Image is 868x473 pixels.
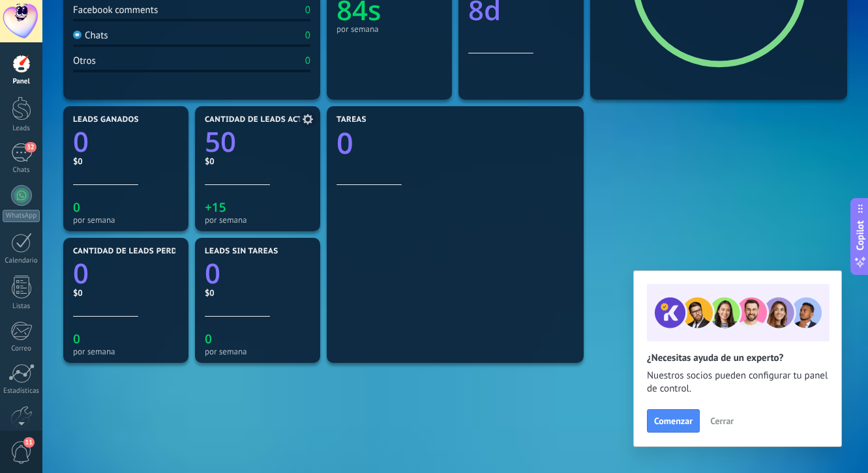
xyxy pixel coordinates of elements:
[205,199,226,216] text: +15
[3,302,40,311] div: Listas
[73,31,82,39] img: Chats
[205,247,278,256] span: Leads sin tareas
[73,247,197,256] span: Cantidad de leads perdidos
[205,255,310,292] a: 0
[3,210,40,222] div: WhatsApp
[3,345,40,353] div: Correo
[73,255,89,292] text: 0
[647,352,828,364] h2: ¿Necesitas ayuda de un experto?
[205,115,322,124] span: Cantidad de leads activos
[73,347,179,356] div: por semana
[205,215,310,225] div: por semana
[647,409,700,433] button: Comenzar
[73,287,179,298] div: $0
[73,4,158,16] div: Facebook comments
[337,123,574,163] a: 0
[23,437,35,448] span: 11
[337,24,442,34] div: por semana
[73,215,179,225] div: por semana
[205,330,212,347] text: 0
[3,166,40,175] div: Chats
[3,78,40,86] div: Panel
[205,123,236,160] text: 50
[73,255,179,292] a: 0
[205,347,310,356] div: por semana
[205,123,310,160] a: 50
[73,156,179,167] div: $0
[73,29,108,42] div: Chats
[305,4,310,16] div: 0
[337,123,353,163] text: 0
[854,221,867,251] span: Copilot
[3,124,40,133] div: Leads
[337,115,367,124] span: Tareas
[3,257,40,265] div: Calendario
[305,55,310,67] div: 0
[73,123,179,160] a: 0
[654,416,693,425] span: Comenzar
[205,255,220,292] text: 0
[647,369,828,395] span: Nuestros socios pueden configurar tu panel de control.
[73,115,139,124] span: Leads ganados
[205,156,310,167] div: $0
[25,142,36,152] span: 32
[73,123,89,160] text: 0
[205,287,310,298] div: $0
[704,411,740,431] button: Cerrar
[710,416,734,425] span: Cerrar
[305,29,310,42] div: 0
[73,199,80,216] text: 0
[3,387,40,395] div: Estadísticas
[73,55,96,67] div: Otros
[73,330,80,347] text: 0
